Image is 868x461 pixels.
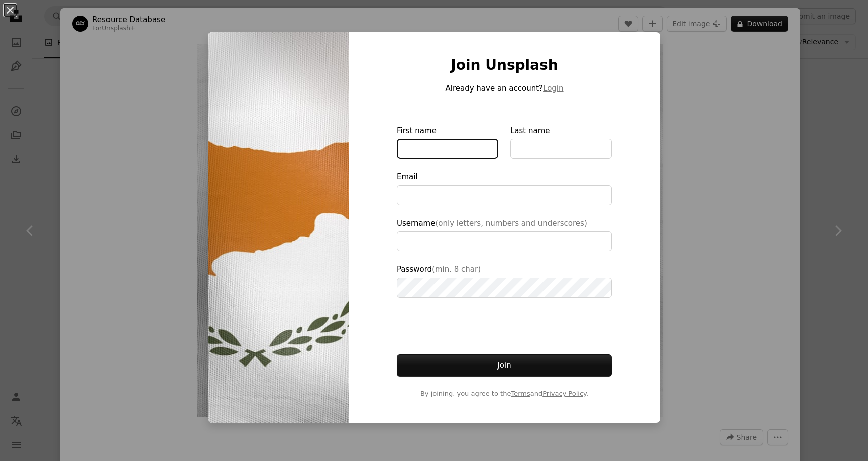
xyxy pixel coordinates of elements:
button: Login [543,82,563,95]
label: Email [397,171,612,205]
img: premium_photo-1675865394176-26d7d0e67fdf [208,32,349,423]
input: First name [397,139,498,159]
a: Privacy Policy [542,390,586,397]
p: Already have an account? [397,82,612,95]
input: Email [397,185,612,205]
label: Last name [510,125,612,159]
input: Password(min. 8 char) [397,278,612,298]
input: Username(only letters, numbers and underscores) [397,231,612,251]
span: By joining, you agree to the and . [397,389,612,399]
label: Password [397,263,612,298]
h1: Join Unsplash [397,56,612,74]
label: Username [397,217,612,251]
a: Terms [511,390,530,397]
span: (only letters, numbers and underscores) [435,219,587,228]
label: First name [397,125,498,159]
input: Last name [510,139,612,159]
button: Join [397,354,612,377]
span: (min. 8 char) [432,265,481,274]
